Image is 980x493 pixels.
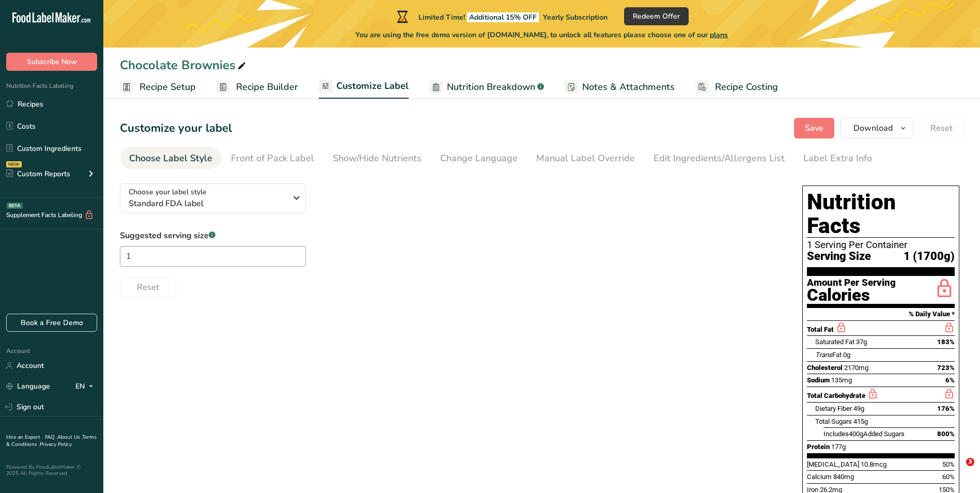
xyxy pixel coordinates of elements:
span: Notes & Attachments [582,80,675,94]
a: Notes & Attachments [565,75,675,99]
div: 1 Serving Per Container [807,240,955,250]
span: 800% [937,430,955,438]
span: 1 (1700g) [904,250,955,263]
iframe: Intercom live chat [945,458,970,483]
span: 415g [853,418,868,425]
span: Reset [930,122,953,134]
span: 10.8mcg [861,460,886,468]
div: Powered By FoodLabelMaker © 2025 All Rights Reserved [6,464,97,476]
div: Limited Time! [395,10,608,23]
span: 176% [937,405,955,412]
div: Change Language [440,151,518,165]
div: Amount Per Serving [807,278,896,288]
button: Download [841,118,913,138]
div: Manual Label Override [536,151,635,165]
span: Save [805,122,823,134]
div: Custom Reports [6,168,70,179]
span: 60% [942,473,955,481]
span: Serving Size [807,250,871,263]
span: Sodium [807,376,830,384]
span: 400g [849,430,863,438]
a: Recipe Builder [216,75,298,99]
span: Recipe Costing [715,80,778,94]
a: Hire an Expert . [6,434,43,441]
span: Additional 15% OFF [467,12,539,22]
button: Reset [120,277,176,298]
span: Reset [137,281,159,294]
span: Download [853,122,893,134]
div: Chocolate Brownies [120,56,248,74]
span: Dietary Fiber [815,405,852,412]
span: 0g [843,351,850,359]
span: Customize Label [336,79,409,93]
button: Subscribe Now [6,53,97,71]
span: [MEDICAL_DATA] [807,460,859,468]
a: Recipe Setup [120,75,196,99]
span: Redeem Offer [633,11,680,22]
div: Choose Label Style [129,151,212,165]
span: 49g [853,405,864,412]
a: Language [6,377,50,395]
a: FAQ . [45,434,57,441]
span: Subscribe Now [27,56,77,67]
div: Edit Ingredients/Allergens List [654,151,785,165]
button: Save [794,118,834,138]
button: Redeem Offer [624,7,689,25]
h1: Customize your label [120,120,232,137]
a: Privacy Policy [40,441,72,448]
a: Book a Free Demo [6,314,97,332]
span: Calcium [807,473,832,481]
div: Label Extra Info [803,151,872,165]
span: 723% [937,364,955,372]
h1: Nutrition Facts [807,190,955,238]
span: Nutrition Breakdown [447,80,535,94]
span: Yearly Subscription [543,12,608,22]
a: Customize Label [319,74,409,99]
a: About Us . [57,434,82,441]
a: Nutrition Breakdown [429,75,544,99]
span: plans [710,30,728,40]
div: EN [75,380,97,393]
span: Recipe Setup [139,80,196,94]
div: Calories [807,288,896,303]
span: 37g [856,338,867,346]
span: Total Sugars [815,418,852,425]
div: Show/Hide Nutrients [333,151,422,165]
section: % Daily Value * [807,308,955,320]
span: You are using the free demo version of [DOMAIN_NAME], to unlock all features please choose one of... [355,29,728,40]
span: 177g [831,443,846,451]
div: NEW [6,161,22,167]
span: Standard FDA label [129,197,286,210]
span: Fat [815,351,842,359]
span: Cholesterol [807,364,843,372]
span: Protein [807,443,830,451]
span: Total Fat [807,326,834,333]
span: Saturated Fat [815,338,854,346]
span: 3 [966,458,974,466]
span: 2170mg [844,364,868,372]
span: 6% [945,376,955,384]
label: Suggested serving size [120,229,306,242]
span: 50% [942,460,955,468]
span: Choose your label style [129,187,207,197]
span: Recipe Builder [236,80,298,94]
span: 135mg [831,376,852,384]
i: Trans [815,351,832,359]
a: Recipe Costing [695,75,778,99]
button: Reset [920,118,963,138]
span: Includes Added Sugars [823,430,905,438]
span: 840mg [833,473,854,481]
span: 183% [937,338,955,346]
a: Terms & Conditions . [6,434,97,448]
div: BETA [7,203,23,209]
div: Front of Pack Label [231,151,314,165]
button: Choose your label style Standard FDA label [120,183,306,213]
span: Total Carbohydrate [807,392,865,399]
